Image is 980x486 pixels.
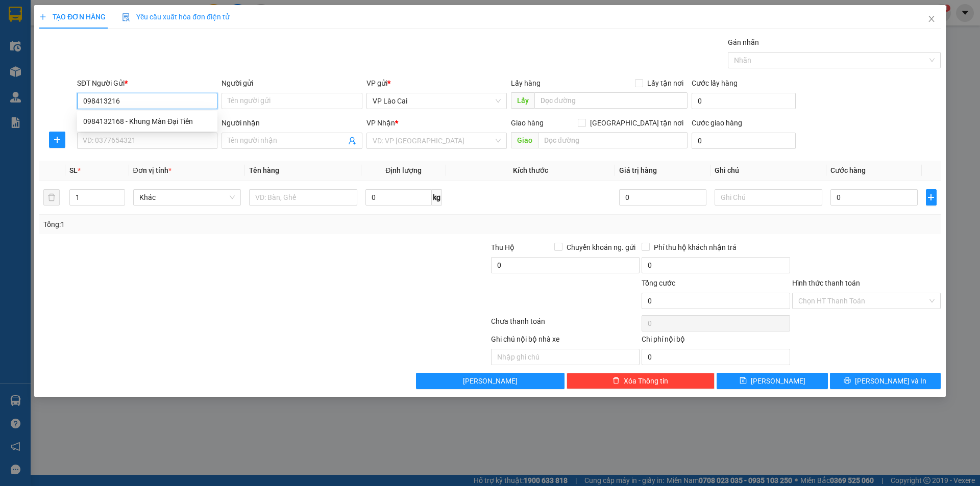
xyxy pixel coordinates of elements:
[366,119,395,127] span: VP Nhận
[534,92,688,109] input: Dọc đường
[366,78,507,89] div: VP gửi
[133,166,171,174] span: Đơn vị tính
[416,373,565,389] button: [PERSON_NAME]
[642,334,790,349] div: Chi phí nội bộ
[692,119,742,127] label: Cước giao hàng
[43,219,378,230] div: Tổng: 1
[69,166,78,174] span: SL
[39,13,106,21] span: TẠO ĐƠN HÀNG
[222,117,362,129] div: Người nhận
[46,8,96,30] strong: VIỆT HIẾU LOGISTIC
[39,13,46,20] span: plus
[844,377,851,385] span: printer
[511,132,538,148] span: Giao
[77,78,217,89] div: SĐT Người Gửi
[586,117,688,129] span: [GEOGRAPHIC_DATA] tận nơi
[139,190,235,205] span: Khác
[855,375,926,387] span: [PERSON_NAME] và In
[728,38,759,46] label: Gán nhãn
[490,316,641,334] div: Chưa thanh toán
[692,93,796,109] input: Cước lấy hàng
[830,166,866,174] span: Cước hàng
[692,79,738,87] label: Cước lấy hàng
[751,375,805,387] span: [PERSON_NAME]
[511,92,534,109] span: Lấy
[373,93,501,109] span: VP Lào Cai
[4,31,43,70] img: logo
[432,189,442,206] span: kg
[650,242,741,253] span: Phí thu hộ khách nhận trả
[917,5,946,34] button: Close
[49,132,65,148] button: plus
[43,189,60,206] button: delete
[491,334,640,349] div: Ghi chú nội bộ nhà xe
[77,113,217,130] div: 0984132168 - Khung Màn Đại Tiến
[692,133,796,149] input: Cước giao hàng
[511,119,544,127] span: Giao hàng
[717,373,827,389] button: save[PERSON_NAME]
[463,375,518,387] span: [PERSON_NAME]
[619,166,657,174] span: Giá trị hàng
[612,377,620,385] span: delete
[643,78,688,89] span: Lấy tận nơi
[83,116,211,127] div: 0984132168 - Khung Màn Đại Tiến
[491,349,640,365] input: Nhập ghi chú
[249,189,357,206] input: VD: Bàn, Ghế
[926,189,937,206] button: plus
[624,375,668,387] span: Xóa Thông tin
[792,279,860,287] label: Hình thức thanh toán
[715,189,823,206] input: Ghi Chú
[538,132,688,148] input: Dọc đường
[122,13,130,21] img: icon
[511,79,541,87] span: Lấy hàng
[619,189,706,206] input: 0
[513,166,548,174] span: Kích thước
[710,161,827,181] th: Ghi chú
[926,193,936,201] span: plus
[740,377,747,385] span: save
[567,373,715,389] button: deleteXóa Thông tin
[830,373,941,389] button: printer[PERSON_NAME] và In
[927,15,936,23] span: close
[249,166,279,174] span: Tên hàng
[222,78,362,89] div: Người gửi
[642,279,675,287] span: Tổng cước
[562,242,640,253] span: Chuyển khoản ng. gửi
[54,64,99,80] strong: 02143888555, 0243777888
[44,56,88,72] strong: TĐ chuyển phát:
[45,32,97,54] strong: PHIẾU GỬI HÀNG
[348,137,356,145] span: user-add
[385,166,422,174] span: Định lượng
[491,243,514,251] span: Thu Hộ
[122,13,230,21] span: Yêu cầu xuất hóa đơn điện tử
[100,59,160,70] span: LC1408250198
[50,136,65,144] span: plus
